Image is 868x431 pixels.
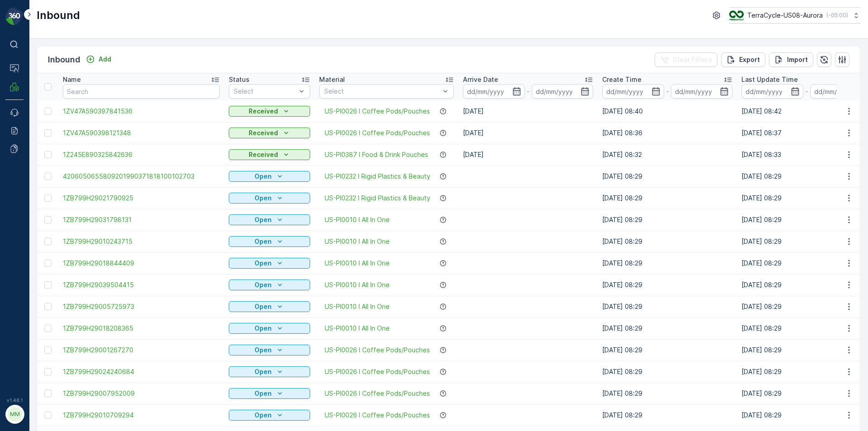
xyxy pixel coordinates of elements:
[598,361,737,383] td: [DATE] 08:29
[325,194,430,203] a: US-PI0232 I Rigid Plastics & Beauty
[255,389,272,398] p: Open
[229,323,310,334] button: Open
[598,209,737,231] td: [DATE] 08:29
[325,259,390,268] a: US-PI0010 I All In One
[319,75,345,84] p: Material
[44,173,52,180] div: Toggle Row Selected
[463,84,525,99] input: dd/mm/yyyy
[63,280,220,289] a: 1ZB799H29039504415
[44,260,52,267] div: Toggle Row Selected
[99,55,111,64] p: Add
[63,389,220,398] span: 1ZB799H29007952009
[229,171,310,182] button: Open
[255,346,272,355] p: Open
[63,107,220,116] span: 1ZV47A590397841536
[63,346,220,355] a: 1ZB799H29001267270
[5,7,24,25] img: logo
[249,150,278,159] p: Received
[37,8,80,23] p: Inbound
[325,389,430,398] a: US-PI0026 I Coffee Pods/Pouches
[325,237,390,246] a: US-PI0010 I All In One
[673,55,712,64] p: Clear Filters
[598,317,737,339] td: [DATE] 08:29
[598,100,737,122] td: [DATE] 08:40
[229,149,310,160] button: Received
[598,231,737,252] td: [DATE] 08:29
[255,215,272,224] p: Open
[602,84,664,99] input: dd/mm/yyyy
[44,325,52,332] div: Toggle Row Selected
[666,86,669,97] p: -
[63,84,220,99] input: Search
[44,216,52,223] div: Toggle Row Selected
[598,122,737,144] td: [DATE] 08:36
[48,53,80,66] p: Inbound
[721,52,765,67] button: Export
[63,367,220,376] a: 1ZB799H29024240684
[229,388,310,399] button: Open
[325,324,390,333] span: US-PI0010 I All In One
[325,411,430,420] a: US-PI0026 I Coffee Pods/Pouches
[82,54,115,65] button: Add
[229,345,310,355] button: Open
[655,52,717,67] button: Clear Filters
[5,398,24,403] span: v 1.48.1
[255,411,272,420] p: Open
[598,339,737,361] td: [DATE] 08:29
[598,166,737,187] td: [DATE] 08:29
[229,128,310,138] button: Received
[63,150,220,159] a: 1Z245E890325842636
[325,128,430,137] span: US-PI0026 I Coffee Pods/Pouches
[229,410,310,421] button: Open
[44,108,52,115] div: Toggle Row Selected
[229,75,250,84] p: Status
[249,107,278,116] p: Received
[598,252,737,274] td: [DATE] 08:29
[229,301,310,312] button: Open
[255,302,272,311] p: Open
[63,237,220,246] a: 1ZB799H29010243715
[598,404,737,426] td: [DATE] 08:29
[229,106,310,117] button: Received
[458,100,598,122] td: [DATE]
[255,237,272,246] p: Open
[729,10,744,20] img: image_ci7OI47.png
[325,346,430,355] a: US-PI0026 I Coffee Pods/Pouches
[255,194,272,203] p: Open
[63,172,220,181] a: 4206050655809201990371818100102703
[255,280,272,289] p: Open
[602,75,642,84] p: Create Time
[229,193,310,204] button: Open
[63,324,220,333] a: 1ZB799H29018208365
[325,172,430,181] a: US-PI0232 I Rigid Plastics & Beauty
[44,390,52,397] div: Toggle Row Selected
[325,215,390,224] a: US-PI0010 I All In One
[229,258,310,269] button: Open
[249,128,278,137] p: Received
[741,75,798,84] p: Last Update Time
[63,194,220,203] a: 1ZB799H29021790925
[63,411,220,420] a: 1ZB799H29010709294
[598,274,737,296] td: [DATE] 08:29
[63,128,220,137] a: 1ZV47A590398121348
[325,107,430,116] a: US-PI0026 I Coffee Pods/Pouches
[229,236,310,247] button: Open
[826,12,848,19] p: ( -05:00 )
[255,367,272,376] p: Open
[255,259,272,268] p: Open
[44,151,52,158] div: Toggle Row Selected
[741,84,803,99] input: dd/mm/yyyy
[805,86,808,97] p: -
[234,87,296,96] p: Select
[769,52,813,67] button: Import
